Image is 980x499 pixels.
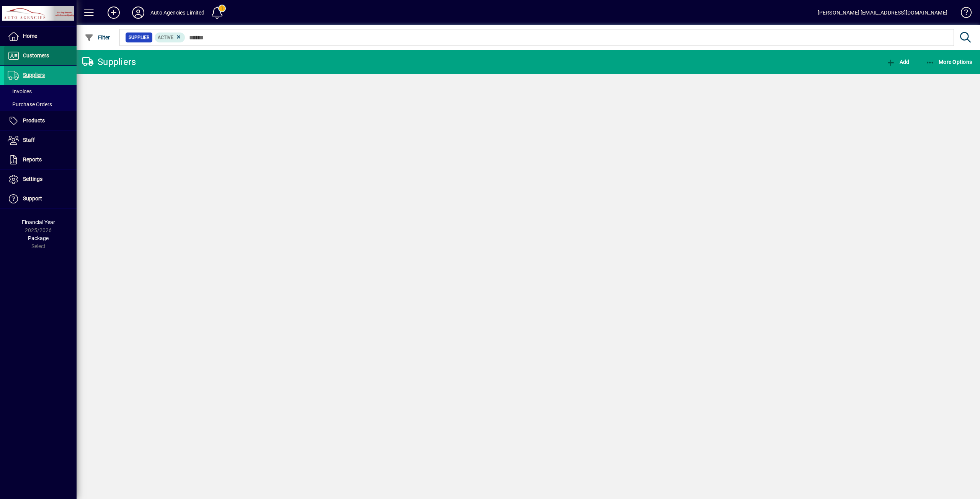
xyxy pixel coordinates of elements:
[83,31,112,44] button: Filter
[158,35,173,40] span: Active
[150,7,205,19] div: Auto Agencies Limited
[884,55,911,69] button: Add
[23,176,42,182] span: Settings
[4,170,77,189] a: Settings
[8,101,52,107] span: Purchase Orders
[4,85,77,98] a: Invoices
[4,111,77,130] a: Products
[23,33,37,39] span: Home
[129,34,149,41] span: Supplier
[23,52,49,59] span: Customers
[926,59,972,65] span: More Options
[155,33,185,42] mat-chip: Activation Status: Active
[4,131,77,150] a: Staff
[4,189,77,208] a: Support
[101,6,126,20] button: Add
[126,6,150,20] button: Profile
[955,2,970,26] a: Knowledge Base
[924,55,974,69] button: More Options
[22,219,55,225] span: Financial Year
[85,34,110,41] span: Filter
[23,72,45,78] span: Suppliers
[23,156,42,163] span: Reports
[4,98,77,111] a: Purchase Orders
[4,27,77,46] a: Home
[8,88,32,94] span: Invoices
[818,7,947,19] div: [PERSON_NAME] [EMAIL_ADDRESS][DOMAIN_NAME]
[886,59,909,65] span: Add
[82,56,136,68] div: Suppliers
[28,235,49,241] span: Package
[23,195,42,202] span: Support
[4,150,77,169] a: Reports
[4,46,77,65] a: Customers
[23,117,45,124] span: Products
[23,137,35,143] span: Staff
